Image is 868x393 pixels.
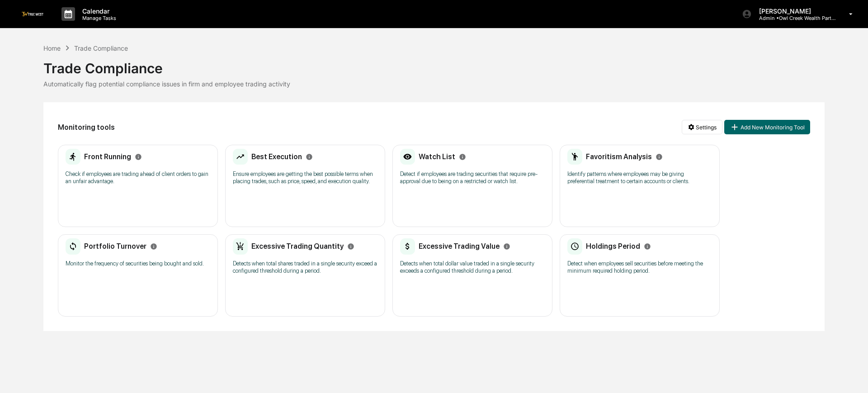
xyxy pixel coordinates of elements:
[84,242,146,251] h2: Portfolio Turnover
[135,153,142,161] svg: Info
[251,242,344,251] h2: Excessive Trading Quantity
[567,260,712,275] p: Detect when employees sell securities before meeting the minimum required holding period.
[58,123,115,132] h2: Monitoring tools
[724,120,810,134] button: Add New Monitoring Tool
[459,153,466,161] svg: Info
[22,12,43,16] img: logo
[43,44,61,52] div: Home
[752,15,836,21] p: Admin • Owl Creek Wealth Partners
[66,260,210,267] p: Monitor the frequency of securities being bought and sold.
[656,153,663,161] svg: Info
[66,170,210,185] p: Check if employees are trading ahead of client orders to gain an unfair advantage.
[84,152,131,161] h2: Front Running
[567,170,712,185] p: Identify patterns where employees may be giving preferential treatment to certain accounts or cli...
[400,170,545,185] p: Detect if employees are trading securities that require pre-approval due to being on a restricted...
[233,260,377,275] p: Detects when total shares traded in a single security exceed a configured threshold during a period.
[43,80,825,88] div: Automatically flag potential compliance issues in firm and employee trading activity
[74,44,128,52] div: Trade Compliance
[419,242,500,251] h2: Excessive Trading Value
[503,243,510,250] svg: Info
[400,260,545,275] p: Detects when total dollar value traded in a single security exceeds a configured threshold during...
[75,15,121,21] p: Manage Tasks
[347,243,354,250] svg: Info
[752,7,836,15] p: [PERSON_NAME]
[419,152,455,161] h2: Watch List
[75,7,121,15] p: Calendar
[644,243,651,250] svg: Info
[682,120,722,134] button: Settings
[43,53,825,76] div: Trade Compliance
[233,170,377,185] p: Ensure employees are getting the best possible terms when placing trades, such as price, speed, a...
[150,243,157,250] svg: Info
[586,242,640,251] h2: Holdings Period
[251,152,302,161] h2: Best Execution
[306,153,313,161] svg: Info
[586,152,652,161] h2: Favoritism Analysis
